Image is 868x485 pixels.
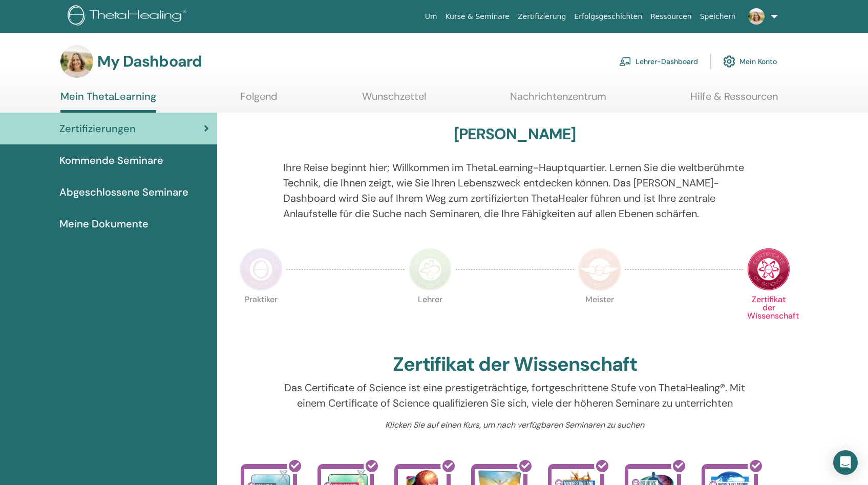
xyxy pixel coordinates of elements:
p: Das Certificate of Science ist eine prestigeträchtige, fortgeschrittene Stufe von ThetaHealing®. ... [283,380,746,411]
a: Mein Konto [723,50,777,73]
img: Instructor [409,248,452,291]
a: Ressourcen [646,7,695,26]
span: Meine Dokumente [59,216,149,231]
p: Meister [578,296,621,339]
p: Lehrer [409,296,452,339]
span: Zertifizierungen [59,121,136,136]
a: Kurse & Seminare [441,7,514,26]
img: Certificate of Science [747,248,790,291]
img: Practitioner [240,248,283,291]
p: Ihre Reise beginnt hier; Willkommen im ThetaLearning-Hauptquartier. Lernen Sie die weltberühmte T... [283,160,746,221]
a: Wunschzettel [362,90,426,110]
h2: Zertifikat der Wissenschaft [393,353,638,376]
h3: [PERSON_NAME] [454,125,576,143]
img: chalkboard-teacher.svg [619,57,631,66]
a: Mein ThetaLearning [60,90,156,113]
span: Kommende Seminare [59,153,163,168]
a: Folgend [240,90,278,110]
a: Hilfe & Ressourcen [690,90,778,110]
a: Um [421,7,441,26]
div: Open Intercom Messenger [833,450,858,475]
img: default.jpg [748,8,765,25]
a: Speichern [696,7,740,26]
h3: My Dashboard [97,52,202,71]
span: Abgeschlossene Seminare [59,184,188,200]
p: Klicken Sie auf einen Kurs, um nach verfügbaren Seminaren zu suchen [283,419,746,431]
img: Master [578,248,621,291]
img: default.jpg [60,45,93,78]
a: Erfolgsgeschichten [570,7,646,26]
a: Nachrichtenzentrum [510,90,606,110]
a: Lehrer-Dashboard [619,50,698,73]
p: Praktiker [240,296,283,339]
img: cog.svg [723,53,735,70]
p: Zertifikat der Wissenschaft [747,296,790,339]
img: logo.png [68,5,190,28]
a: Zertifizierung [514,7,570,26]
